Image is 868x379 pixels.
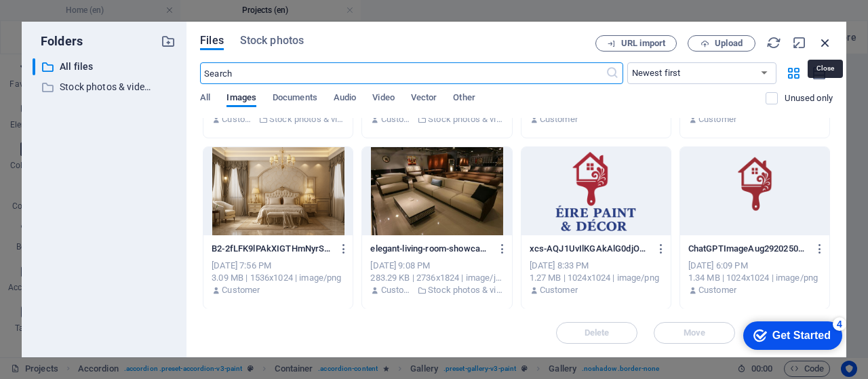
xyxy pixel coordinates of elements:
[785,92,833,104] p: Displays only files that are not in use on the website. Files added during this session can still...
[33,58,35,75] div: ​
[226,89,256,108] span: Images
[698,284,736,296] p: Customer
[240,33,304,49] span: Stock photos
[453,89,475,108] span: Other
[372,89,394,108] span: Video
[370,243,491,255] p: elegant-living-room-showcasing-modern-furniture-with-plush-sofas-and-ambient-lighting-stLpRz2puwj...
[33,33,83,50] p: Folders
[621,39,665,47] span: URL import
[540,113,578,125] p: Customer
[688,243,809,255] p: ChatGPTImageAug29202506_24_45PM-kzDKbFAZc8EC-2EN5YacSg.png
[540,284,578,296] p: Customer
[698,113,736,125] p: Customer
[60,59,151,75] p: All files
[212,260,344,272] div: [DATE] 7:56 PM
[370,272,503,284] div: 283.29 KB | 2736x1824 | image/jpeg
[381,284,414,296] p: Customer
[530,260,663,272] div: [DATE] 8:33 PM
[370,113,503,125] div: By: Customer | Folder: Stock photos & videos
[411,89,437,108] span: Vector
[715,39,743,47] span: Upload
[33,79,176,96] div: Stock photos & videos
[161,34,176,49] i: Create new folder
[212,113,344,125] div: By: Customer | Folder: Stock photos & videos
[200,62,605,84] input: Search
[530,272,663,284] div: 1.27 MB | 1024x1024 | image/png
[688,35,755,52] button: Upload
[334,89,356,108] span: Audio
[269,113,344,125] p: Stock photos & videos
[428,284,503,296] p: Stock photos & videos
[40,15,98,27] div: Get Started
[688,260,821,272] div: [DATE] 6:09 PM
[200,33,224,49] span: Files
[370,260,503,272] div: [DATE] 9:08 PM
[273,89,317,108] span: Documents
[212,243,332,255] p: B2-2fLFK9lPAkXIGTHmNyrSDw.png
[60,79,151,95] p: Stock photos & videos
[100,3,114,16] div: 4
[370,284,503,296] div: By: Customer | Folder: Stock photos & videos
[33,79,151,96] div: Stock photos & videos
[222,284,260,296] p: Customer
[595,35,677,52] button: URL import
[200,89,210,108] span: All
[688,272,821,284] div: 1.34 MB | 1024x1024 | image/png
[792,35,807,50] i: Minimize
[428,113,503,125] p: Stock photos & videos
[530,243,650,255] p: xcs-AQJ1UvIlKGAkAlG0djOAoA.png
[212,272,344,284] div: 3.09 MB | 1536x1024 | image/png
[222,113,255,125] p: Customer
[381,113,414,125] p: Customer
[11,7,110,35] div: Get Started 4 items remaining, 20% complete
